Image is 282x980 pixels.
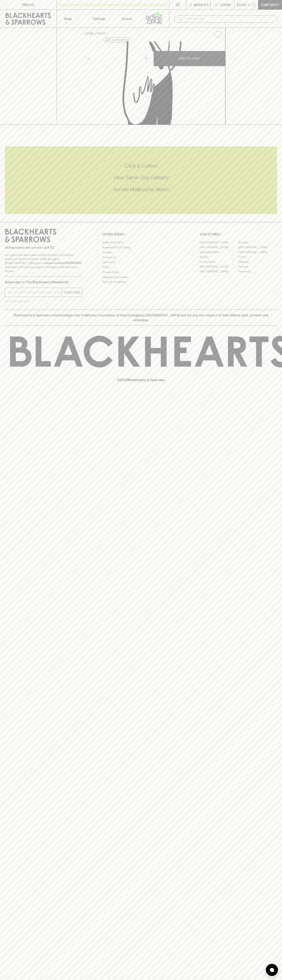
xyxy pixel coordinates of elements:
p: Shop [64,16,72,21]
a: SHOP [97,32,106,35]
a: Braddon [238,240,277,245]
p: OUR STORES [200,232,277,237]
p: ADD TO CART [179,56,200,61]
a: Stores [113,10,141,28]
p: $0.00 [237,2,246,7]
p: Wishlist [194,2,209,7]
a: Fitzroy North [200,259,238,264]
p: FIND US [22,2,34,7]
p: Stores [122,16,132,21]
h5: Uber Same-Day Delivery [5,174,277,181]
a: Fitzroy [238,254,277,259]
div: Call to action block [5,146,277,214]
p: Sibling owned and run since [DATE] [5,246,82,250]
a: Shipping Information [102,275,180,279]
a: [GEOGRAPHIC_DATA] [200,240,238,245]
p: SUBSCRIBE [63,290,80,295]
a: Gift Cards [102,260,180,265]
button: SUBSCRIBE [62,288,82,297]
a: Brunswick West [200,250,238,254]
a: FAQ's [102,265,180,270]
p: We will never spam you [5,299,82,303]
a: Geelong [238,259,277,264]
a: [GEOGRAPHIC_DATA] [200,269,238,274]
h5: Click & Collect [5,163,277,169]
a: Tastings [85,10,113,28]
button: Add to wishlist [212,29,224,40]
a: [GEOGRAPHIC_DATA] [238,250,277,254]
strong: Liquor License #32064953 [44,261,81,265]
a: [GEOGRAPHIC_DATA] [238,245,277,250]
p: Blackhearts & Sparrows acknowledges the traditional Custodians of land throughout [GEOGRAPHIC_DAT... [8,313,274,322]
p: It is against the law to sell or supply alcohol to, or to obtain alcohol on behalf of a person un... [5,253,82,273]
a: Business & Bulk Gifting [102,245,180,250]
p: Checkout [261,2,279,7]
a: Bottle Drop FAQ's [102,240,180,245]
h5: Across Melbourne Metro [5,186,277,193]
p: 0 [253,4,255,6]
input: e.g. jane@blackheartsandsparrows.com.au [8,289,62,296]
a: [GEOGRAPHIC_DATA] [200,245,238,250]
a: Careers [102,250,180,255]
a: Terms & Conditions [102,280,180,285]
a: Thornbury [238,269,277,274]
input: Try "Pinot noir" [184,16,274,22]
a: Elwood [200,254,238,259]
button: ADD TO CART [154,51,225,66]
p: OTHER AREAS [102,232,180,237]
a: Contact Us [102,255,180,260]
img: bubble-icon [270,968,274,972]
img: Really Juice Squeezed Lime 285ml [81,41,225,125]
button: Add to wishlist [104,38,130,42]
p: Login [220,2,230,7]
p: Tastings [92,16,105,21]
a: Privacy Policy [102,270,180,275]
a: HOME [85,32,94,35]
p: Subscribe to The Blackhearts Newsletter [5,280,82,285]
a: [GEOGRAPHIC_DATA] [200,264,238,269]
button: Shop [57,10,85,28]
a: Prahran [238,264,277,269]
